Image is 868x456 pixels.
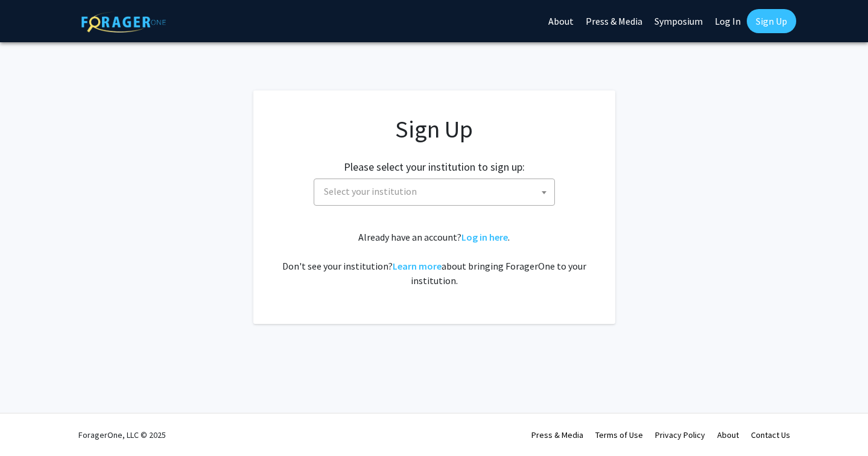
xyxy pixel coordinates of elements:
a: Contact Us [751,429,790,440]
a: Sign Up [747,9,796,33]
span: Select your institution [314,179,555,206]
h2: Please select your institution to sign up: [344,160,525,174]
span: Select your institution [324,185,417,197]
img: ForagerOne Logo [81,11,166,33]
div: ForagerOne, LLC © 2025 [78,414,166,456]
h1: Sign Up [277,115,591,144]
a: Log in here [461,231,508,243]
a: Privacy Policy [655,429,705,440]
a: About [717,429,739,440]
a: Press & Media [531,429,583,440]
div: Already have an account? . Don't see your institution? about bringing ForagerOne to your institut... [277,230,591,288]
a: Learn more about bringing ForagerOne to your institution [393,260,442,272]
span: Select your institution [319,179,554,204]
a: Terms of Use [595,429,643,440]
